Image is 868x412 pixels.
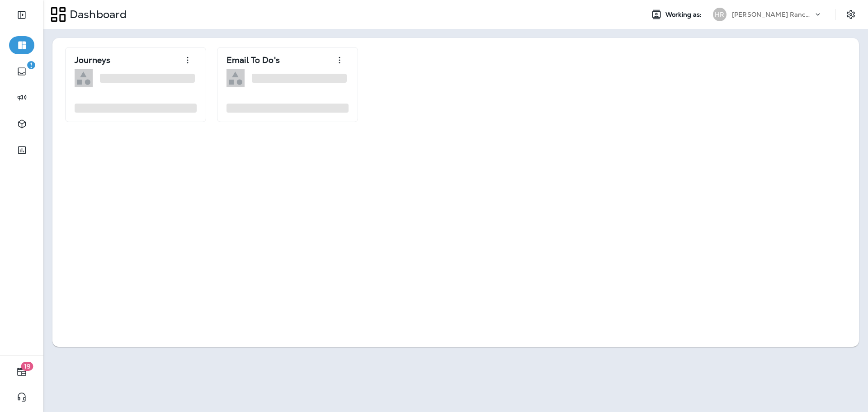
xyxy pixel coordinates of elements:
div: HR [713,8,726,21]
p: Email To Do's [226,56,280,65]
p: [PERSON_NAME] Ranch Golf Club [732,11,813,18]
p: Dashboard [66,8,127,21]
span: 19 [21,362,33,371]
p: Journeys [75,56,110,65]
button: Settings [843,6,859,23]
span: Working as: [665,11,704,19]
button: Expand Sidebar [9,6,34,24]
button: 19 [9,363,34,381]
